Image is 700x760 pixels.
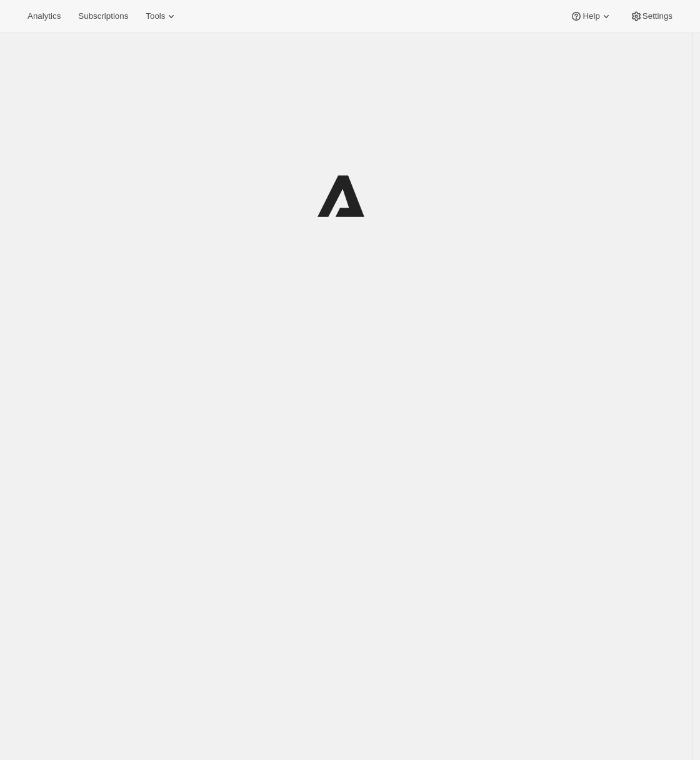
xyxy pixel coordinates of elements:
[27,11,61,21] span: Analytics
[562,8,619,25] button: Help
[78,11,128,21] span: Subscriptions
[20,8,68,25] button: Analytics
[71,8,136,25] button: Subscriptions
[642,11,672,21] span: Settings
[138,8,185,25] button: Tools
[146,11,165,21] span: Tools
[622,8,680,25] button: Settings
[582,11,599,21] span: Help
